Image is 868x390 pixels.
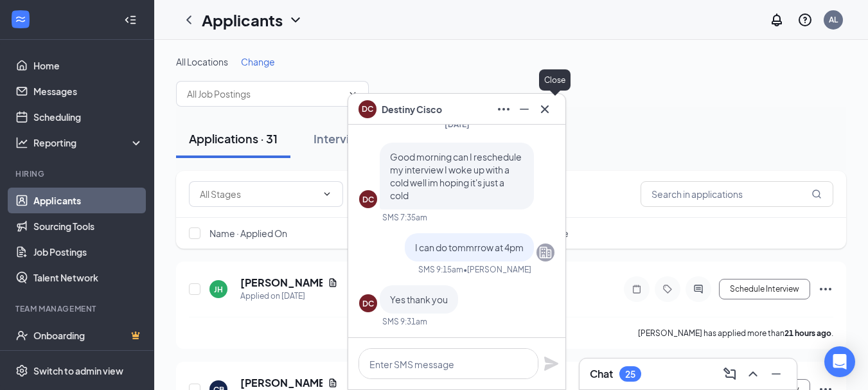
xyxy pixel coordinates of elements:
svg: Tag [660,284,675,294]
svg: Ellipses [818,281,833,297]
a: Sourcing Tools [33,213,143,239]
a: Scheduling [33,104,143,130]
svg: Analysis [15,136,28,149]
svg: Document [328,278,338,288]
a: Home [33,53,143,78]
button: Minimize [514,99,535,120]
a: Applicants [33,188,143,213]
span: I can do tommrrow at 4pm [415,242,524,253]
svg: MagnifyingGlass [811,189,822,199]
span: • [PERSON_NAME] [463,264,531,275]
svg: Company [538,245,553,260]
div: JH [214,284,223,295]
svg: Settings [15,364,28,377]
a: Job Postings [33,239,143,265]
a: OnboardingCrown [33,323,143,348]
div: SMS 9:15am [418,264,463,275]
div: Reporting [33,136,144,149]
svg: Minimize [517,102,532,117]
span: Good morning can I reschedule my interview I woke up with a cold well im hoping it's just a cold [390,151,522,201]
div: Interviews · 320 [314,130,402,146]
svg: ChevronDown [288,12,303,28]
a: TeamCrown [33,348,143,374]
div: DC [362,194,374,205]
span: [DATE] [445,120,470,129]
b: 21 hours ago [784,328,831,338]
div: Switch to admin view [33,364,123,377]
p: [PERSON_NAME] has applied more than . [638,328,833,339]
h1: Applicants [202,9,283,31]
div: SMS 7:35am [382,212,427,223]
svg: ChevronLeft [181,12,197,28]
svg: Document [328,378,338,388]
div: Hiring [15,168,141,179]
div: Team Management [15,303,141,314]
div: Applied on [DATE] [240,290,338,303]
div: Applications · 31 [189,130,278,146]
h3: Chat [590,367,613,381]
button: ComposeMessage [720,364,740,384]
span: Change [241,56,275,67]
h5: [PERSON_NAME] [240,376,323,390]
div: Close [539,69,571,91]
svg: Minimize [768,366,784,382]
a: Messages [33,78,143,104]
svg: Notifications [769,12,784,28]
div: AL [829,14,838,25]
a: Talent Network [33,265,143,290]
svg: ActiveChat [691,284,706,294]
svg: Ellipses [496,102,511,117]
svg: WorkstreamLogo [14,13,27,26]
div: Open Intercom Messenger [824,346,855,377]
span: Name · Applied On [209,227,287,240]
span: Yes thank you [390,294,448,305]
input: All Job Postings [187,87,342,101]
svg: ChevronDown [348,89,358,99]
svg: Plane [544,356,559,371]
svg: ComposeMessage [722,366,738,382]
input: Search in applications [641,181,833,207]
svg: Cross [537,102,553,117]
svg: QuestionInfo [797,12,813,28]
span: Destiny Cisco [382,102,442,116]
h5: [PERSON_NAME] [240,276,323,290]
div: DC [362,298,374,309]
div: SMS 9:31am [382,316,427,327]
input: All Stages [200,187,317,201]
svg: Collapse [124,13,137,26]
button: Minimize [766,364,786,384]
span: All Locations [176,56,228,67]
button: Cross [535,99,555,120]
svg: ChevronUp [745,366,761,382]
button: ChevronUp [743,364,763,384]
button: Schedule Interview [719,279,810,299]
svg: Note [629,284,644,294]
div: 25 [625,369,635,380]
button: Ellipses [493,99,514,120]
svg: ChevronDown [322,189,332,199]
